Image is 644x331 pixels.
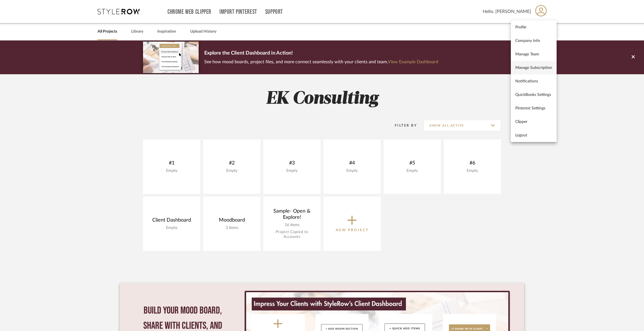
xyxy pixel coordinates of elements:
span: Clipper [515,119,552,124]
span: QuickBooks Settings [515,92,552,97]
span: Company Info [515,38,552,43]
span: Manage Team [515,52,552,57]
span: Manage Subscription [515,65,552,70]
span: Notifications [515,79,552,84]
span: Pinterest Settings [515,106,552,111]
span: Profile [515,25,552,30]
span: Logout [515,133,552,138]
